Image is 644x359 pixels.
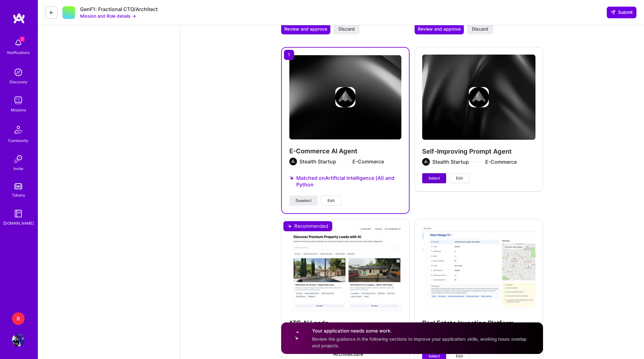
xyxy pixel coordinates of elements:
[3,220,34,227] div: [DOMAIN_NAME]
[12,192,25,198] div: Tokens
[8,137,28,144] div: Community
[281,24,330,34] button: Review and approve
[312,336,527,348] span: Review the guidance in the following sections to improve your application: skills, working hours ...
[289,158,297,165] img: Company logo
[607,7,636,18] button: Submit
[299,158,384,165] div: Stealth Startup E-Commerce
[415,24,464,34] button: Review and approve
[12,153,25,165] img: Invite
[10,312,26,325] a: R
[7,49,30,56] div: Notifications
[472,26,488,32] span: Discard
[49,10,54,15] i: icon LeftArrowDark
[12,66,25,79] img: discovery
[11,122,26,137] img: Community
[328,198,334,203] span: Edit
[80,13,136,19] button: Mission and Role details →
[456,175,463,181] span: Edit
[335,87,356,107] img: Company logo
[456,353,463,359] span: Edit
[80,6,158,13] div: GenF1: Fractional CTO/Architect
[9,79,27,85] div: Discovery
[12,37,25,49] img: bell
[296,198,311,203] span: Deselect
[14,165,23,172] div: Invite
[611,9,633,15] span: Submit
[611,10,616,15] i: icon SendLight
[428,175,440,181] span: Select
[284,26,327,32] span: Review and approve
[12,334,25,346] img: User Avatar
[20,37,25,42] span: 2
[13,13,25,24] img: logo
[321,196,341,206] button: Edit
[12,94,25,107] img: teamwork
[449,173,470,183] button: Edit
[10,334,26,346] a: User Avatar
[428,353,440,359] span: Select
[289,167,401,196] div: Matched on Artificial Intelligence (AI) and Python
[339,26,355,32] span: Discard
[418,26,461,32] span: Review and approve
[312,328,535,334] h4: Your application needs some work.
[334,24,360,34] button: Discard
[289,196,318,206] button: Deselect
[422,173,446,183] button: Select
[289,147,401,155] h4: E-Commerce AI Agent
[12,207,25,220] img: guide book
[467,24,493,34] button: Discard
[289,175,294,180] i: icon StarsPurple
[12,312,25,325] div: R
[15,183,22,189] img: tokens
[289,55,401,139] img: cover
[11,107,26,113] div: Missions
